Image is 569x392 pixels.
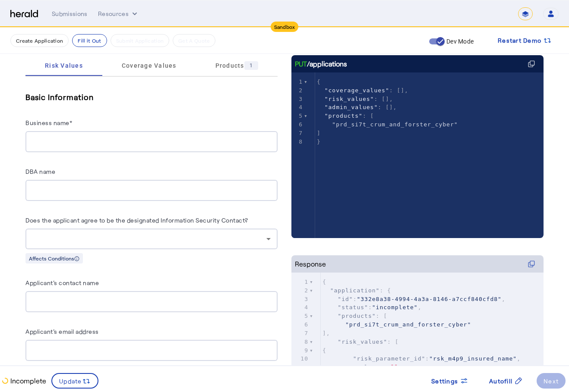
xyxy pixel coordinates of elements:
[317,96,393,102] span: : [],
[9,376,46,386] p: Incomplete
[291,129,304,138] div: 7
[51,373,98,389] button: Update
[25,168,55,175] label: DBA name
[338,296,353,302] span: "id"
[59,376,82,386] span: Update
[98,9,139,18] button: Resources dropdown menu
[291,363,310,372] div: 11
[317,113,374,119] span: : [
[424,373,475,389] button: Settings
[332,121,458,128] span: "prd_si7t_crum_and_forster_cyber"
[322,304,422,310] span: : ,
[353,355,426,362] span: "risk_parameter_id"
[383,364,398,370] span: null
[25,328,99,335] label: Applicant's email address
[25,253,83,263] div: Affects Conditions
[322,339,399,345] span: : [
[122,63,177,69] span: Coverage Values
[25,216,248,224] label: Does the applicant agree to be the designated Information Security Contact?
[322,313,387,319] span: : [
[353,364,380,370] span: "value"
[322,355,521,362] span: : ,
[72,34,107,47] button: Fill it Out
[317,130,321,136] span: ]
[291,338,310,346] div: 8
[291,95,304,103] div: 3
[325,96,374,102] span: "risk_values"
[25,279,99,286] label: Applicant's contact name
[291,86,304,95] div: 2
[10,10,38,18] img: Herald Logo
[291,112,304,120] div: 5
[291,295,310,304] div: 3
[291,278,310,286] div: 1
[317,87,408,94] span: : [],
[291,303,310,312] div: 4
[215,61,258,70] span: Products
[338,339,387,345] span: "risk_values"
[482,373,530,389] button: Autofill
[295,259,326,269] div: Response
[291,138,304,146] div: 8
[338,313,376,319] span: "products"
[322,296,506,302] span: : ,
[25,119,72,126] label: Business name*
[317,138,321,145] span: }
[491,33,559,48] button: Restart Demo
[291,329,310,338] div: 7
[338,304,368,310] span: "status"
[10,34,69,47] button: Create Application
[445,37,474,46] label: Dev Mode
[244,61,258,70] div: 1
[291,320,310,329] div: 6
[295,59,307,69] span: PUT
[322,287,391,294] span: : {
[173,34,215,47] button: Get A Quote
[372,304,418,310] span: "incomplete"
[322,347,326,354] span: {
[271,22,299,32] div: Sandbox
[25,91,278,103] h5: Basic Information
[291,346,310,355] div: 9
[489,376,512,386] span: Autofill
[325,104,378,110] span: "admin_values"
[291,103,304,112] div: 4
[291,354,310,363] div: 10
[52,9,88,18] div: Submissions
[317,78,321,85] span: {
[291,312,310,320] div: 5
[325,87,389,94] span: "coverage_values"
[291,286,310,295] div: 2
[322,364,402,370] span: : ,
[291,120,304,129] div: 6
[322,330,330,336] span: ],
[291,78,304,86] div: 1
[45,63,83,69] span: Risk Values
[431,376,458,386] span: Settings
[325,113,363,119] span: "products"
[330,287,380,294] span: "application"
[357,296,501,302] span: "332e8a38-4994-4a3a-8146-a7ccf840cfd8"
[345,321,471,328] span: "prd_si7t_crum_and_forster_cyber"
[295,59,347,69] div: /applications
[498,35,541,46] span: Restart Demo
[322,279,326,285] span: {
[429,355,517,362] span: "rsk_m4p9_insured_name"
[111,34,169,47] button: Submit Application
[317,104,397,110] span: : [],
